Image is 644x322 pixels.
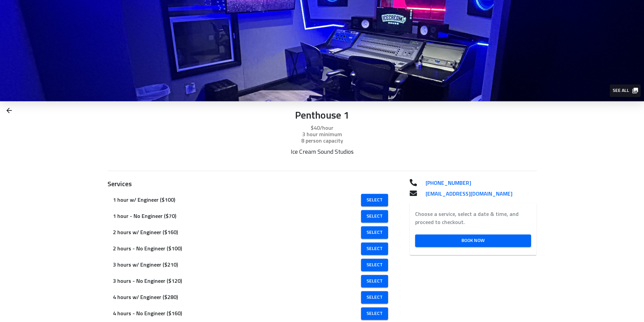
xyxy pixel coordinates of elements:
p: Ice Cream Sound Studios [215,148,429,156]
a: Select [361,259,388,271]
span: 2 hours - No Engineer ($100) [113,245,362,253]
span: Select [366,277,383,286]
a: Select [361,291,388,304]
span: 4 hours - No Engineer ($160) [113,309,362,318]
div: 4 hours w/ Engineer ($280) [108,289,394,305]
span: 3 hours w/ Engineer ($210) [113,261,362,269]
a: Select [361,194,388,206]
div: 1 hour w/ Engineer ($100) [108,192,394,208]
div: 1 hour - No Engineer ($70) [108,208,394,224]
span: Select [366,212,383,221]
a: [EMAIL_ADDRESS][DOMAIN_NAME] [420,190,536,198]
div: 2 hours w/ Engineer ($160) [108,224,394,241]
span: 4 hours w/ Engineer ($280) [113,293,362,301]
div: 4 hours - No Engineer ($160) [108,305,394,322]
span: 1 hour w/ Engineer ($100) [113,196,362,204]
span: Select [366,228,383,237]
span: Select [366,261,383,269]
div: 3 hours - No Engineer ($120) [108,273,394,289]
span: See all [613,86,637,95]
label: Choose a service, select a date & time, and proceed to checkout. [415,210,531,226]
a: Select [361,307,388,320]
a: Select [361,243,388,255]
p: $40/hour [108,124,537,132]
span: 3 hours - No Engineer ($120) [113,277,362,285]
h3: Services [108,179,394,189]
p: 3 hour minimum [108,130,537,139]
span: 2 hours w/ Engineer ($160) [113,228,362,237]
span: Select [366,293,383,302]
span: Select [366,196,383,204]
span: Select [366,245,383,253]
span: 1 hour - No Engineer ($70) [113,212,362,220]
div: 2 hours - No Engineer ($100) [108,241,394,257]
span: Select [366,309,383,318]
a: [PHONE_NUMBER] [420,179,536,187]
button: See all [610,84,641,97]
p: Penthouse 1 [108,110,537,122]
a: Select [361,210,388,223]
a: Select [361,226,388,239]
span: Book Now [421,237,526,245]
a: Select [361,275,388,288]
p: 8 person capacity [108,137,537,145]
a: Book Now [415,234,531,247]
div: 3 hours w/ Engineer ($210) [108,257,394,273]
